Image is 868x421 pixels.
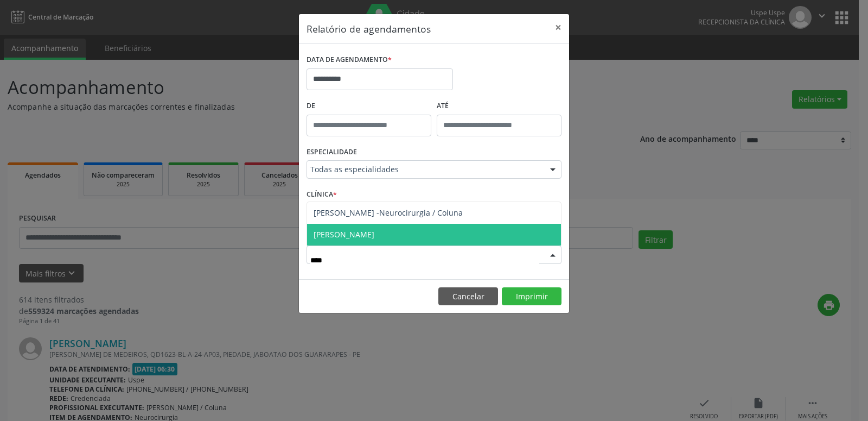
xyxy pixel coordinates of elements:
[307,52,392,68] label: DATA DE AGENDAMENTO
[438,287,498,306] button: Cancelar
[502,287,561,306] button: Imprimir
[307,186,337,203] label: CLÍNICA
[437,98,561,115] label: ATÉ
[310,164,539,175] span: Todas as especialidades
[314,208,463,218] span: [PERSON_NAME] -Neurocirurgia / Coluna
[307,22,431,36] h5: Relatório de agendamentos
[307,144,357,161] label: ESPECIALIDADE
[307,98,431,115] label: De
[314,229,374,240] span: [PERSON_NAME]
[547,14,569,41] button: Close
